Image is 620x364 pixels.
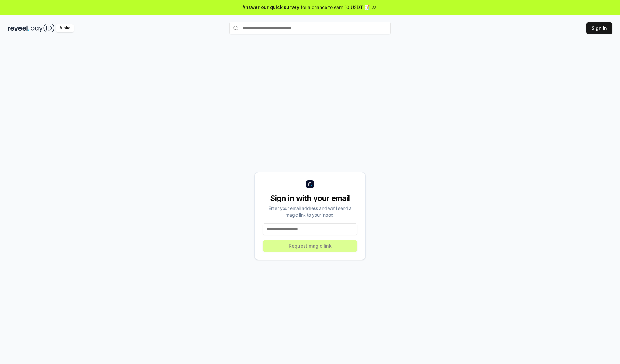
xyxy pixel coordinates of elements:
button: Sign In [586,22,612,34]
span: for a chance to earn 10 USDT 📝 [301,4,370,11]
div: Alpha [56,24,74,32]
div: Sign in with your email [263,193,357,203]
img: reveel_dark [8,24,29,32]
div: Enter your email address and we’ll send a magic link to your inbox. [263,205,357,218]
span: Answer our quick survey [243,4,299,11]
img: pay_id [31,24,55,32]
img: logo_small [306,180,314,188]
